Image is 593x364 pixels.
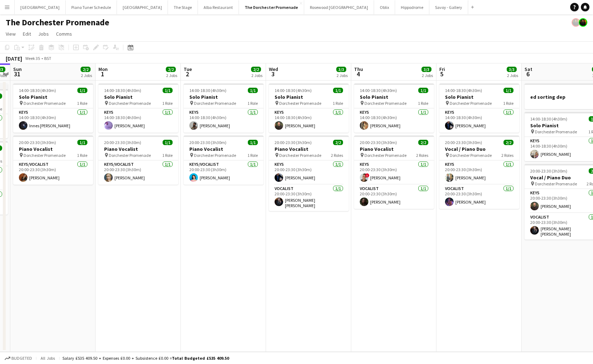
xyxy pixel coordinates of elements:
span: Mon [98,66,108,72]
app-card-role: Vocalist1/120:00-23:30 (3h30m)[PERSON_NAME] [354,185,434,209]
app-card-role: Keys1/120:00-23:30 (3h30m)[PERSON_NAME] [269,160,349,185]
app-job-card: 20:00-23:30 (3h30m)1/1Piano Vocalist Dorchester Promenade1 RoleKeys/Vocalist1/120:00-23:30 (3h30m... [13,135,93,185]
span: 6 [523,70,532,78]
div: 2 Jobs [507,73,518,78]
div: [DATE] [6,55,22,62]
button: Piano Tuner Schedule [66,0,117,14]
span: Dorchester Promenade [279,153,321,158]
button: Alba Restaurant [198,0,239,14]
span: 2/2 [503,140,513,145]
span: Dorchester Promenade [109,101,151,106]
span: 2 Roles [501,153,513,158]
span: 2 Roles [416,153,428,158]
span: 4 [353,70,363,78]
a: Comms [53,29,75,39]
span: 20:00-23:30 (3h30m) [530,168,567,174]
span: Dorchester Promenade [194,153,236,158]
span: 14:00-18:30 (4h30m) [19,88,56,93]
span: Dorchester Promenade [364,101,407,106]
span: 1 Role [503,101,513,106]
span: Sat [525,66,532,72]
span: 1 Role [162,101,173,106]
app-card-role: Keys/Vocalist1/120:00-23:30 (3h30m)[PERSON_NAME] [184,160,264,185]
span: 3/3 [336,67,346,72]
button: Budgeted [4,354,33,362]
span: 1/1 [333,88,343,93]
span: 1 Role [247,101,258,106]
span: 1 [97,70,108,78]
span: Dorchester Promenade [279,101,321,106]
span: 20:00-23:30 (3h30m) [104,140,141,145]
app-user-avatar: Celine Amara [579,18,587,27]
h3: Piano Vocalist [354,146,434,152]
span: 2/2 [166,67,176,72]
app-card-role: Keys1/114:00-18:30 (4h30m)[PERSON_NAME] [439,108,519,133]
app-job-card: 20:00-23:30 (3h30m)2/2Piano Vocalist Dorchester Promenade2 RolesKeys1/120:00-23:30 (3h30m)![PERSO... [354,135,434,209]
app-card-role: Keys1/114:00-18:30 (4h30m)[PERSON_NAME] [98,108,178,133]
app-card-role: Keys1/114:00-18:30 (4h30m)[PERSON_NAME] [354,108,434,133]
span: Dorchester Promenade [535,181,577,186]
div: 20:00-23:30 (3h30m)2/2Vocal / Piano Duo Dorchester Promenade2 RolesKeys1/120:00-23:30 (3h30m)[PER... [439,135,519,209]
app-user-avatar: Celine Amara [572,18,580,27]
span: ! [365,173,369,178]
div: BST [44,56,51,61]
div: 2 Jobs [337,73,348,78]
a: Edit [20,29,34,39]
span: Total Budgeted £535 409.50 [172,355,229,361]
app-job-card: 14:00-18:30 (4h30m)1/1Solo Pianist Dorchester Promenade1 RoleKeys1/114:00-18:30 (4h30m)[PERSON_NAME] [354,83,434,133]
div: 14:00-18:30 (4h30m)1/1Solo Pianist Dorchester Promenade1 RoleKeys1/114:00-18:30 (4h30m)[PERSON_NAME] [184,83,264,133]
span: 2/2 [418,140,428,145]
span: View [6,31,16,37]
span: 14:00-18:30 (4h30m) [360,88,397,93]
span: Dorchester Promenade [364,153,407,158]
span: 14:00-18:30 (4h30m) [104,88,141,93]
span: 2/2 [333,140,343,145]
span: 2/2 [81,67,91,72]
span: 1/1 [503,88,513,93]
span: 2 Roles [331,153,343,158]
span: 1/1 [163,140,173,145]
app-card-role: Keys/Vocalist1/120:00-23:30 (3h30m)[PERSON_NAME] [98,160,178,185]
app-job-card: 14:00-18:30 (4h30m)1/1Solo Pianist Dorchester Promenade1 RoleKeys1/114:00-18:30 (4h30m)[PERSON_NAME] [98,83,178,133]
h3: Piano Vocalist [269,146,349,152]
span: 3/3 [507,67,517,72]
span: Week 35 [24,56,41,61]
button: Hippodrome [395,0,429,14]
button: The Dorchester Promenade [239,0,304,14]
span: Thu [354,66,363,72]
app-card-role: Keys1/120:00-23:30 (3h30m)[PERSON_NAME] [439,160,519,185]
div: 14:00-18:30 (4h30m)1/1Solo Pianist Dorchester Promenade1 RoleKeys1/114:00-18:30 (4h30m)Innes [PER... [13,83,93,133]
div: Salary £535 409.50 + Expenses £0.00 + Subsistence £0.00 = [62,355,229,361]
h3: Piano Vocalist [98,146,178,152]
span: Jobs [38,31,49,37]
span: 20:00-23:30 (3h30m) [360,140,397,145]
span: Wed [269,66,278,72]
button: [GEOGRAPHIC_DATA] [117,0,168,14]
app-card-role: Keys1/120:00-23:30 (3h30m)![PERSON_NAME] [354,160,434,185]
span: 1 Role [418,101,428,106]
span: 3/3 [421,67,431,72]
span: 20:00-23:30 (3h30m) [445,140,482,145]
span: 1 Role [77,153,87,158]
button: Rosewood [GEOGRAPHIC_DATA] [304,0,374,14]
app-job-card: 20:00-23:30 (3h30m)1/1Piano Vocalist Dorchester Promenade1 RoleKeys/Vocalist1/120:00-23:30 (3h30m... [98,135,178,185]
span: 14:00-18:30 (4h30m) [445,88,482,93]
span: Budgeted [11,356,32,361]
span: Fri [439,66,445,72]
span: 20:00-23:30 (3h30m) [189,140,226,145]
h3: Solo Pianist [13,94,93,100]
app-card-role: Keys/Vocalist1/120:00-23:30 (3h30m)[PERSON_NAME] [13,160,93,185]
span: 2/2 [251,67,261,72]
span: 1/1 [77,140,87,145]
span: 1 Role [162,153,173,158]
span: Dorchester Promenade [24,153,66,158]
h3: Piano Vocalist [13,146,93,152]
span: 14:00-18:30 (4h30m) [189,88,226,93]
h3: Piano Vocalist [184,146,264,152]
div: 14:00-18:30 (4h30m)1/1Solo Pianist Dorchester Promenade1 RoleKeys1/114:00-18:30 (4h30m)[PERSON_NAME] [269,83,349,133]
span: 1 Role [77,101,87,106]
span: 1/1 [77,88,87,93]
